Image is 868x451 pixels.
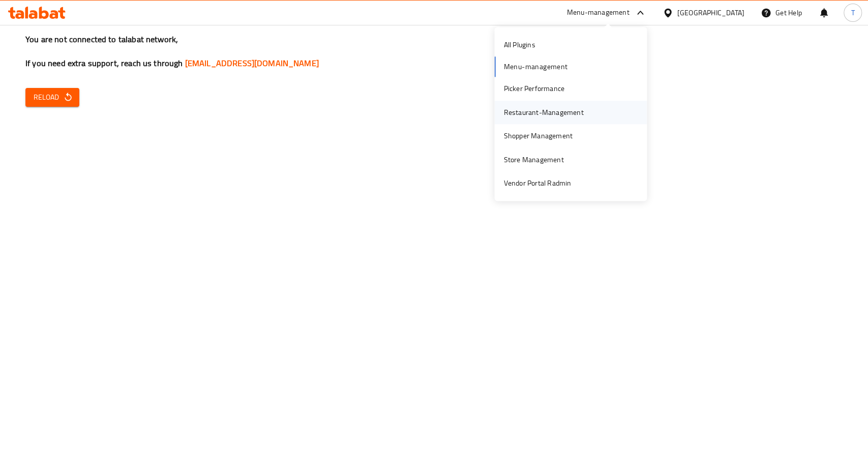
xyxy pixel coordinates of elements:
[503,107,583,118] div: Restaurant-Management
[34,91,71,104] span: Reload
[503,131,573,142] div: Shopper Management
[503,154,563,165] div: Store Management
[503,39,535,50] div: All Plugins
[25,34,843,69] h3: You are not connected to talabat network, If you need extra support, reach us through
[503,83,564,95] div: Picker Performance
[503,177,571,189] div: Vendor Portal Radmin
[851,7,854,18] span: T
[25,88,79,107] button: Reload
[185,55,319,71] a: [EMAIL_ADDRESS][DOMAIN_NAME]
[567,7,630,19] div: Menu-management
[677,7,744,18] div: [GEOGRAPHIC_DATA]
